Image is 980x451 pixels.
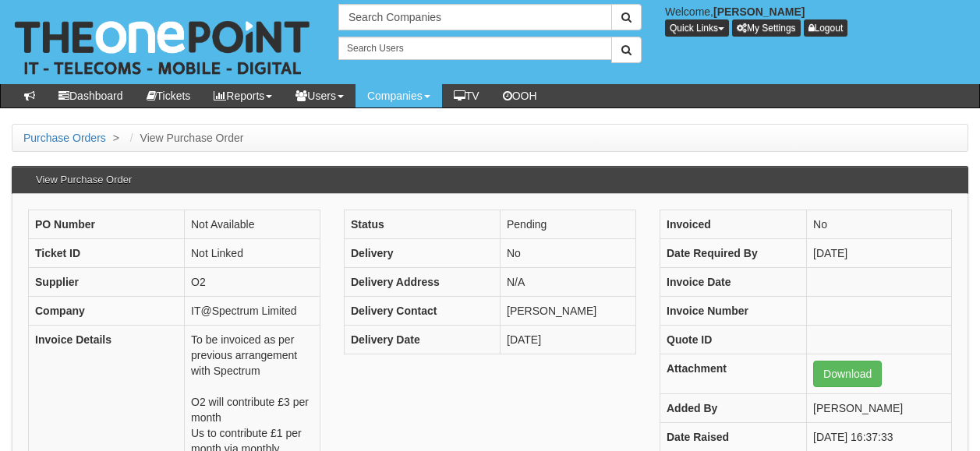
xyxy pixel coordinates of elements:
[660,239,807,268] th: Date Required By
[345,297,501,326] th: Delivery Contact
[660,297,807,326] th: Invoice Number
[660,394,807,423] th: Added By
[732,19,801,37] a: My Settings
[23,132,106,144] a: Purchase Orders
[660,354,807,394] th: Attachment
[345,326,501,354] th: Delivery Date
[185,297,320,326] td: IT@Spectrum Limited
[501,239,636,268] td: No
[185,268,320,297] td: O2
[665,19,729,37] button: Quick Links
[491,84,549,107] a: OOH
[442,84,491,107] a: TV
[284,84,356,107] a: Users
[501,268,636,297] td: N/A
[126,130,244,146] li: View Purchase Order
[653,4,980,37] div: Welcome,
[501,210,636,239] td: Pending
[807,394,952,423] td: [PERSON_NAME]
[29,239,185,268] th: Ticket ID
[807,239,952,268] td: [DATE]
[713,5,805,18] b: [PERSON_NAME]
[29,210,185,239] th: PO Number
[813,361,882,387] a: Download
[804,19,848,37] a: Logout
[185,239,320,268] td: Not Linked
[345,239,501,268] th: Delivery
[345,268,501,297] th: Delivery Address
[356,84,442,107] a: Companies
[28,167,140,193] h3: View Purchase Order
[501,297,636,326] td: [PERSON_NAME]
[501,326,636,354] td: [DATE]
[660,210,807,239] th: Invoiced
[185,210,320,239] td: Not Available
[660,268,807,297] th: Invoice Date
[29,297,185,326] th: Company
[338,4,612,30] input: Search Companies
[345,210,501,239] th: Status
[109,132,123,144] span: >
[660,326,807,354] th: Quote ID
[338,37,612,60] input: Search Users
[29,268,185,297] th: Supplier
[202,84,284,107] a: Reports
[135,84,203,107] a: Tickets
[807,210,952,239] td: No
[47,84,135,107] a: Dashboard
